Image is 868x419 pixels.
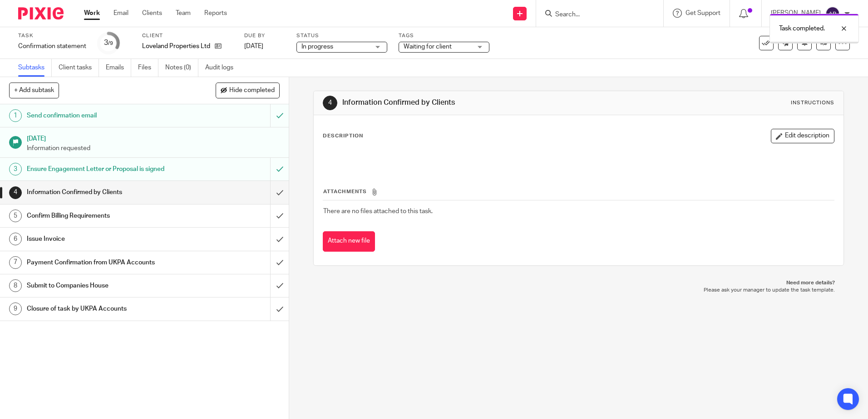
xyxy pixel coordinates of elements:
[59,59,99,77] a: Client tasks
[142,32,233,39] label: Client
[27,256,183,269] h1: Payment Confirmation from UKPA Accounts
[9,109,22,122] div: 1
[791,99,834,107] div: Instructions
[244,32,285,39] label: Due by
[301,44,333,50] span: In progress
[779,24,825,33] p: Task completed.
[9,83,59,98] button: + Add subtask
[27,232,183,246] h1: Issue Invoice
[142,42,210,51] p: Loveland Properties Ltd
[229,87,275,94] span: Hide completed
[27,162,183,176] h1: Ensure Engagement Letter or Proposal is signed
[323,231,375,252] button: Attach new file
[825,6,840,21] img: svg%3E
[165,59,198,77] a: Notes (0)
[205,59,240,77] a: Audit logs
[296,32,387,39] label: Status
[9,209,22,222] div: 5
[9,279,22,292] div: 8
[18,32,86,39] label: Task
[84,9,100,18] a: Work
[244,43,263,49] span: [DATE]
[18,59,52,77] a: Subtasks
[138,59,158,77] a: Files
[323,96,337,110] div: 4
[108,41,113,46] small: /9
[771,129,834,143] button: Edit description
[104,38,113,48] div: 3
[9,163,22,175] div: 3
[322,279,834,287] p: Need more details?
[9,256,22,269] div: 7
[399,32,489,39] label: Tags
[9,302,22,315] div: 9
[323,189,367,194] span: Attachments
[27,185,183,199] h1: Information Confirmed by Clients
[142,9,162,18] a: Clients
[106,59,131,77] a: Emails
[9,186,22,199] div: 4
[113,9,128,18] a: Email
[404,44,452,50] span: Waiting for client
[216,83,280,98] button: Hide completed
[342,98,598,107] h1: Information Confirmed by Clients
[18,7,64,19] img: Pixie
[27,209,183,223] h1: Confirm Billing Requirements
[322,287,834,294] p: Please ask your manager to update the task template.
[27,144,280,153] p: Information requested
[18,42,86,51] div: Confirmation statement
[204,9,227,18] a: Reports
[27,109,183,122] h1: Send confirmation email
[323,208,433,214] span: There are no files attached to this task.
[27,302,183,316] h1: Closure of task by UKPA Accounts
[323,132,363,140] p: Description
[9,233,22,245] div: 6
[27,279,183,292] h1: Submit to Companies House
[176,9,191,18] a: Team
[27,132,280,143] h1: [DATE]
